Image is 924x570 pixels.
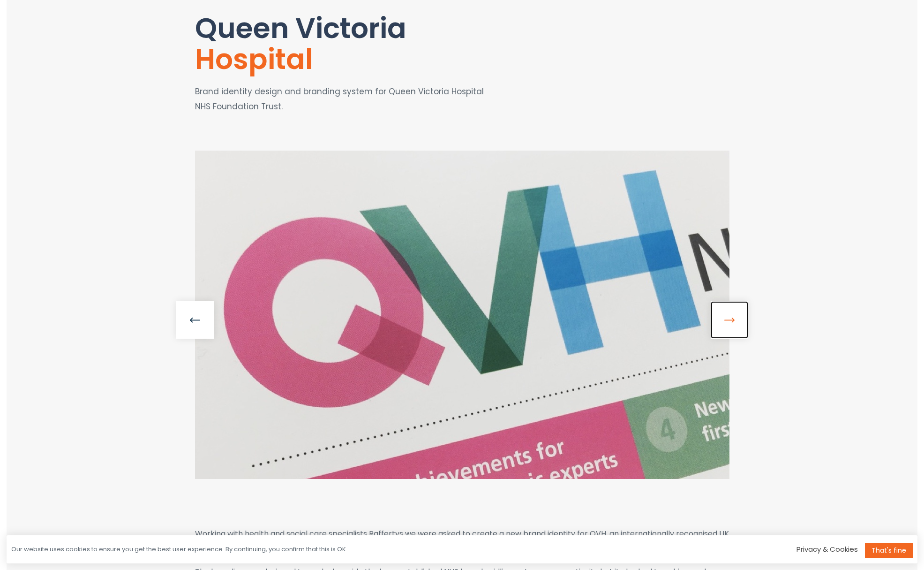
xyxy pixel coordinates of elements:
img: QVH – newsletter [195,151,729,479]
div: Our website uses cookies to ensure you get the best user experience. By continuing, you confirm t... [11,545,347,554]
span: Victoria [295,8,406,48]
p: Brand identity design and branding system for Queen Victoria Hospital NHS Foundation Trust. [195,84,501,114]
p: Working with health and social care specialists Raffertys we were asked to create a new brand ide... [195,527,729,555]
span: Queen [195,8,289,48]
h1: Queen Victoria Hospital [195,13,501,75]
a: Privacy & Cookies [796,544,858,554]
div: Blocked (selector): [7,535,917,563]
a: That's fine [865,543,913,558]
span: Hospital [195,39,313,79]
